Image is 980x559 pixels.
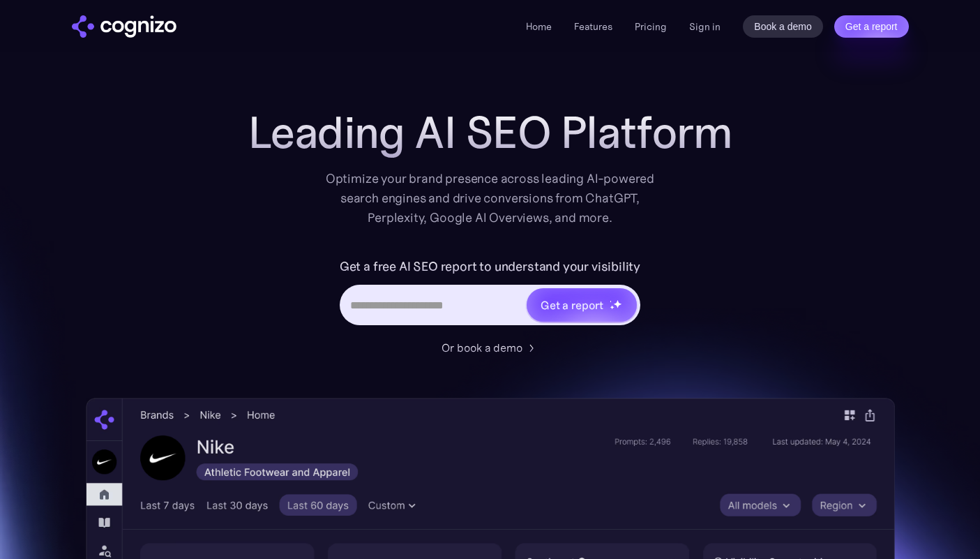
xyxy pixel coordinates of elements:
div: Get a report [541,297,603,313]
img: star [610,300,612,302]
a: Home [526,20,552,33]
form: Hero URL Input Form [340,255,640,332]
a: home [72,15,176,38]
a: Book a demo [743,15,823,38]
a: Or book a demo [442,339,539,356]
a: Sign in [689,18,721,35]
a: Get a report [834,15,909,38]
h1: Leading AI SEO Platform [248,107,732,158]
a: Pricing [635,20,667,33]
div: Or book a demo [442,339,522,356]
a: Get a reportstarstarstar [525,287,638,323]
a: Features [574,20,612,33]
img: cognizo logo [72,15,176,38]
div: Optimize your brand presence across leading AI-powered search engines and drive conversions from ... [319,169,662,228]
label: Get a free AI SEO report to understand your visibility [340,255,640,278]
img: star [613,299,622,308]
img: star [610,305,615,310]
